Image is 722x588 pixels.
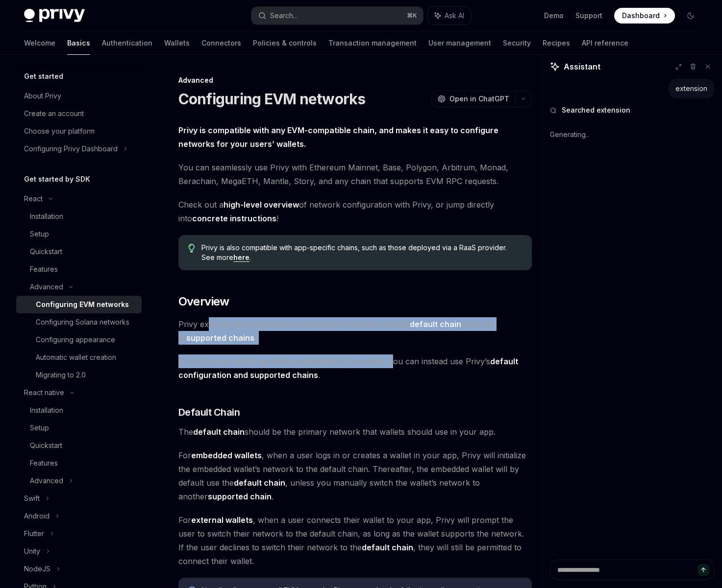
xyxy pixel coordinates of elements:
[16,105,142,122] a: Create an account
[428,7,471,24] button: Ask AI
[24,563,50,575] div: NodeJS
[178,425,532,439] span: The should be the primary network that wallets should use in your app.
[178,317,532,345] span: Privy exposes two parameters to configure networks: a single and a list of .
[24,125,95,137] div: Choose your platform
[30,246,62,258] div: Quickstart
[201,31,241,55] a: Connectors
[30,475,63,487] div: Advanced
[16,243,142,260] a: Quickstart
[67,31,90,55] a: Basics
[24,493,40,504] div: Swift
[428,31,491,55] a: User management
[362,542,413,552] strong: default chain
[30,228,49,240] div: Setup
[188,244,195,253] svg: Tip
[24,193,43,205] div: React
[178,513,532,568] span: For , when a user connects their wallet to your app, Privy will prompt the user to switch their n...
[208,492,272,502] a: supported chain
[562,105,630,115] span: Searched extension
[582,31,628,55] a: API reference
[24,528,44,540] div: Flutter
[36,334,115,346] div: Configuring appearance
[16,401,142,419] a: Installation
[233,253,249,262] a: here
[234,478,285,488] strong: default chain
[614,8,675,24] a: Dashboard
[16,296,142,313] a: Configuring EVM networks
[192,213,276,224] a: concrete instructions
[550,122,714,147] div: Generating..
[622,11,660,21] span: Dashboard
[16,331,142,349] a: Configuring appearance
[24,510,50,522] div: Android
[16,122,142,140] a: Choose your platform
[431,91,515,107] button: Open in ChatGPT
[30,211,63,222] div: Installation
[36,299,129,310] div: Configuring EVM networks
[24,108,84,119] div: Create an account
[178,294,229,309] span: Overview
[30,422,49,434] div: Setup
[208,492,272,501] strong: supported chain
[193,427,245,437] strong: default chain
[178,125,498,149] strong: Privy is compatible with any EVM-compatible chain, and makes it easy to configure networks for yo...
[16,208,142,225] a: Installation
[251,7,423,24] button: Search...⌘K
[564,61,600,72] span: Assistant
[16,437,142,454] a: Quickstart
[30,281,63,293] div: Advanced
[24,173,90,185] h5: Get started by SDK
[270,10,298,22] div: Search...
[550,105,714,115] button: Searched extension
[102,31,152,55] a: Authentication
[675,84,707,94] div: extension
[503,31,531,55] a: Security
[16,225,142,243] a: Setup
[24,545,40,557] div: Unity
[24,9,85,23] img: dark logo
[24,143,118,155] div: Configuring Privy Dashboard
[16,366,142,384] a: Migrating to 2.0
[24,90,61,102] div: About Privy
[36,352,116,363] div: Automatic wallet creation
[16,313,142,331] a: Configuring Solana networks
[186,333,254,343] a: supported chains
[16,260,142,278] a: Features
[224,200,299,210] a: high-level overview
[178,75,532,85] div: Advanced
[191,515,253,525] strong: external wallets
[544,11,564,21] a: Demo
[191,450,262,460] strong: embedded wallets
[201,243,522,262] span: Privy is also compatible with app-specific chains, such as those deployed via a RaaS provider. Se...
[30,457,58,469] div: Features
[697,564,709,576] button: Send message
[178,161,532,188] span: You can seamlessly use Privy with Ethereum Mainnet, Base, Polygon, Arbitrum, Monad, Berachain, Me...
[178,198,532,225] span: Check out a of network configuration with Privy, or jump directly into !
[575,11,602,21] a: Support
[683,8,698,24] button: Toggle dark mode
[178,354,532,382] span: If you choose not to use these parameters in your app, you can instead use Privy’s .
[449,94,509,104] span: Open in ChatGPT
[30,263,58,275] div: Features
[36,369,86,381] div: Migrating to 2.0
[178,448,532,503] span: For , when a user logs in or creates a wallet in your app, Privy will initialize the embedded wal...
[16,349,142,366] a: Automatic wallet creation
[445,11,464,21] span: Ask AI
[36,316,129,328] div: Configuring Solana networks
[30,404,63,416] div: Installation
[178,90,366,108] h1: Configuring EVM networks
[410,319,461,329] a: default chain
[24,71,63,82] h5: Get started
[543,31,570,55] a: Recipes
[407,12,417,20] span: ⌘ K
[16,454,142,472] a: Features
[30,440,62,451] div: Quickstart
[328,31,417,55] a: Transaction management
[178,405,240,419] span: Default Chain
[24,387,64,399] div: React native
[164,31,190,55] a: Wallets
[253,31,317,55] a: Policies & controls
[24,31,55,55] a: Welcome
